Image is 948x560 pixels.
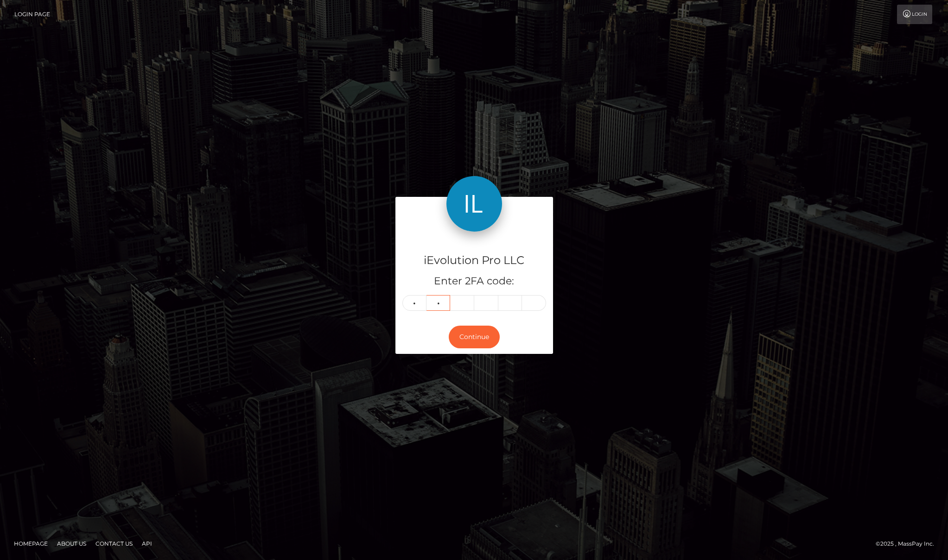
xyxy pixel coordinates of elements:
[10,536,51,551] a: Homepage
[876,539,941,549] div: © 2025 , MassPay Inc.
[897,5,932,24] a: Login
[402,252,546,269] h4: iEvolution Pro LLC
[138,536,156,551] a: API
[53,536,90,551] a: About Us
[92,536,136,551] a: Contact Us
[402,274,546,289] h5: Enter 2FA code:
[446,176,502,232] img: iEvolution Pro LLC
[449,326,500,348] button: Continue
[14,5,50,24] a: Login Page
